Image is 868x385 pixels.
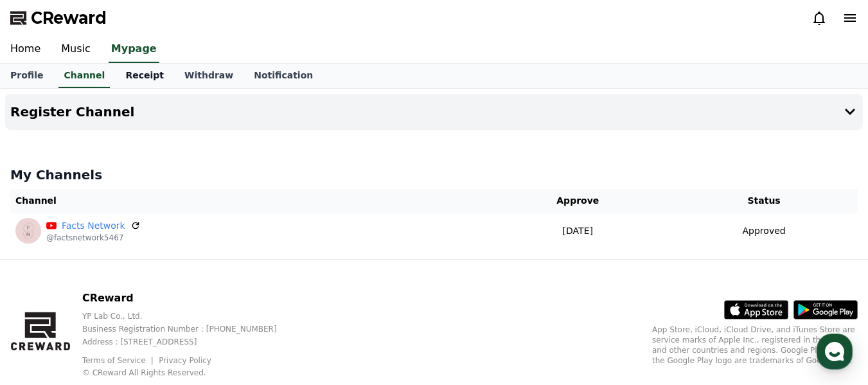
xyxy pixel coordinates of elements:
a: Privacy Policy [159,356,211,365]
span: Messages [107,298,145,309]
th: Status [670,189,858,213]
h4: My Channels [10,166,858,184]
button: Register Channel [5,94,863,130]
p: Address : [STREET_ADDRESS] [82,337,297,347]
h4: Register Channel [10,105,134,119]
th: Channel [10,189,485,213]
a: Withdraw [174,64,244,88]
a: Home [4,278,85,310]
a: Mypage [109,36,159,63]
p: CReward [82,291,297,306]
a: Channel [58,64,110,88]
p: © CReward All Rights Reserved. [82,368,297,378]
a: Settings [166,278,247,310]
span: Settings [190,298,222,308]
a: CReward [10,8,107,28]
p: @factsnetwork5467 [46,233,141,243]
a: Notification [244,64,323,88]
a: Terms of Service [82,356,155,365]
th: Approve [485,189,670,213]
a: Facts Network [62,219,125,233]
p: Approved [743,224,786,238]
p: [DATE] [490,224,665,238]
a: Receipt [115,64,174,88]
a: Messages [85,278,166,310]
p: Business Registration Number : [PHONE_NUMBER] [82,324,297,334]
img: Facts Network [15,218,41,244]
span: CReward [31,8,107,28]
p: App Store, iCloud, iCloud Drive, and iTunes Store are service marks of Apple Inc., registered in ... [652,325,858,366]
p: YP Lab Co., Ltd. [82,311,297,321]
span: Home [33,298,55,308]
a: Music [51,36,101,63]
